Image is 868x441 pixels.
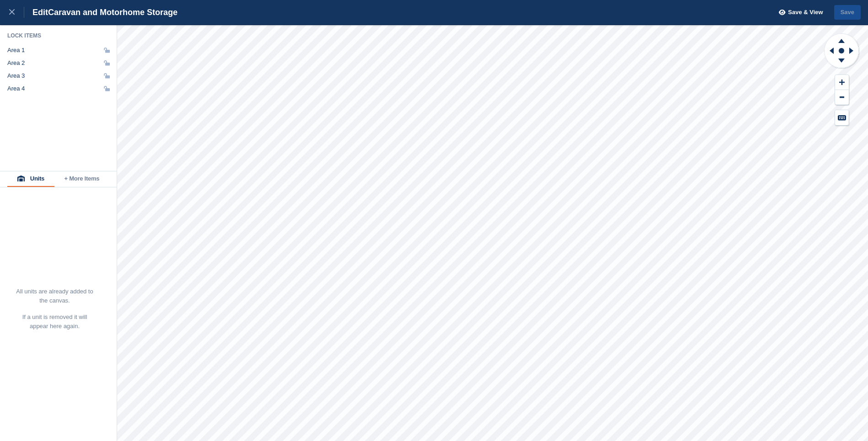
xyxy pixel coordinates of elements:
[788,8,823,17] span: Save & View
[24,7,178,18] div: Edit Caravan and Motorhome Storage
[835,110,849,125] button: Keyboard Shortcuts
[7,32,110,39] div: Lock Items
[54,171,109,187] button: + More Items
[7,47,25,54] div: Area 1
[7,72,25,80] div: Area 3
[7,171,54,187] button: Units
[7,85,25,92] div: Area 4
[835,90,849,105] button: Zoom Out
[7,59,25,67] div: Area 2
[774,5,823,20] button: Save & View
[16,287,94,305] p: All units are already added to the canvas.
[834,5,861,20] button: Save
[16,313,94,331] p: If a unit is removed it will appear here again.
[835,75,849,90] button: Zoom In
